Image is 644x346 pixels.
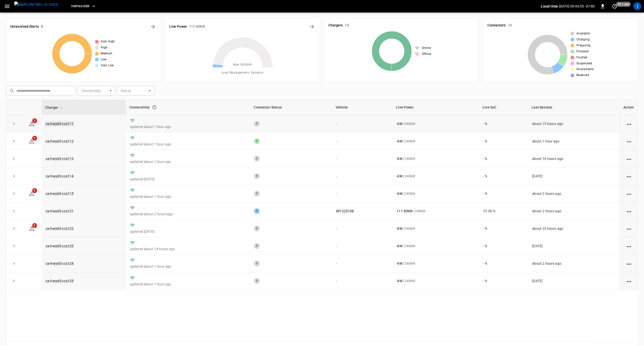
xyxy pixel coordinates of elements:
span: Available [576,31,590,36]
span: Suspended [576,61,592,66]
div: action cell options [626,278,632,283]
div: / 240 kW [396,156,475,161]
div: 1 [254,138,260,144]
td: [DATE] [528,237,620,255]
h6: 10 [508,23,512,28]
p: - kW [396,121,402,126]
img: ampcontrol.io logo [14,1,58,8]
div: 1 [254,173,260,179]
div: action cell options [626,139,632,144]
div: action cell options [626,209,632,214]
div: 1 [254,121,260,126]
a: ca-hwy65-ccs125 [46,279,74,283]
p: - kW [396,278,402,283]
span: Finished [576,49,588,54]
button: expand row [10,225,18,232]
button: expand row [10,120,18,127]
div: / 240 kW [396,226,475,231]
td: - [332,132,392,150]
span: Very High [101,39,115,44]
span: Load Management = Dynamic [221,70,264,75]
p: updated about 1 hour ago [130,142,246,147]
div: / 240 kW [396,261,475,266]
span: Very Low [101,63,114,68]
div: action cell options [626,261,632,266]
td: - % [479,272,528,290]
span: 1 [32,118,37,123]
td: about 2 hours ago [528,185,620,202]
span: 1 [32,223,37,228]
p: 117.80 kW [396,209,412,214]
a: 1 [29,121,35,125]
td: - % [479,132,528,150]
div: action cell options [626,243,632,248]
div: action cell options [626,121,632,126]
p: - kW [396,174,402,179]
button: expand row [10,137,18,145]
td: about 23 hours ago [528,220,620,237]
span: Reserved [576,73,589,78]
div: / 240 kW [396,191,475,196]
div: Connectivity [129,103,247,112]
p: updated about 1 hour ago [130,194,246,199]
td: - [332,185,392,202]
button: expand row [10,190,18,197]
p: updated [DATE] [130,177,246,182]
h6: 4 [41,24,43,29]
span: Offline [422,52,431,57]
p: updated [DATE] [130,229,246,234]
p: - kW [396,156,402,161]
td: about 1 hour ago [528,132,620,150]
div: 1 [254,243,260,249]
p: updated about 2 hours ago [130,212,246,217]
td: - [332,115,392,132]
span: Unavailable [576,67,593,72]
div: action cell options [626,226,632,231]
span: Low [101,57,106,62]
td: about 2 hours ago [528,255,620,272]
td: - [332,167,392,185]
p: updated about 14 hours ago [130,246,246,251]
td: - % [479,150,528,167]
td: 73.00 % [479,202,528,220]
a: ca-hwy65-ccs115 [46,192,74,196]
span: Online [422,46,431,51]
td: [DATE] [528,167,620,185]
button: set refresh interval [611,2,619,10]
div: 1 [254,278,260,284]
td: - % [479,167,528,185]
span: Faulted [576,55,587,60]
a: WT-225198 [336,209,354,213]
p: [DATE] 09:46:55 -07:00 [559,4,595,9]
button: All Alerts [149,23,157,31]
button: expand row [10,207,18,215]
th: Live SoC [479,100,528,115]
p: - kW [396,139,402,144]
a: 1 [29,139,35,143]
td: - [332,220,392,237]
button: Connection between the charger and our software. [150,103,159,112]
h6: Connectors [487,23,506,28]
h6: 10 [345,23,349,28]
a: 1 [29,191,35,195]
td: [DATE] [528,272,620,290]
p: - kW [396,261,402,266]
button: HWY65-DER [69,1,98,11]
span: Preparing [576,43,590,48]
p: - kW [396,191,402,196]
a: 1 [29,226,35,230]
div: profile-icon [633,2,641,10]
a: ca-hwy65-ccs123 [46,244,74,248]
span: Medium [101,51,112,56]
p: Local time [541,4,558,9]
span: 1 [32,188,37,193]
div: / 240 kW [396,278,475,283]
td: - [332,272,392,290]
span: Charger [45,105,65,111]
div: / 240 kW [396,174,475,179]
p: - kW [396,226,402,231]
td: about 15 hours ago [528,115,620,132]
div: / 240 kW [396,121,475,126]
a: ca-hwy65-ccs114 [46,174,74,178]
button: expand row [10,277,18,285]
